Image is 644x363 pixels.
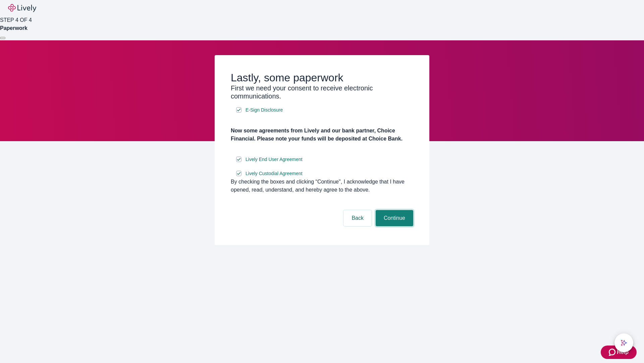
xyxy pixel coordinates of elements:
[617,348,629,356] span: Help
[244,106,284,114] a: e-sign disclosure document
[343,210,372,226] button: Back
[376,210,413,226] button: Continue
[231,127,413,143] h4: Now some agreements from Lively and our bank partner, Choice Financial. Please note your funds wi...
[8,4,36,12] img: Lively
[246,170,303,177] span: Lively Custodial Agreement
[246,107,283,114] span: E-Sign Disclosure
[244,169,304,178] a: e-sign disclosure document
[231,71,413,84] h2: Lastly, some paperwork
[609,348,617,356] svg: Zendesk support icon
[231,178,413,194] div: By checking the boxes and clicking “Continue", I acknowledge that I have opened, read, understand...
[621,339,627,346] svg: Lively AI Assistant
[614,333,633,352] button: chat
[246,156,303,163] span: Lively End User Agreement
[244,155,304,164] a: e-sign disclosure document
[231,84,413,100] h3: First we need your consent to receive electronic communications.
[601,346,637,359] button: Zendesk support iconHelp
